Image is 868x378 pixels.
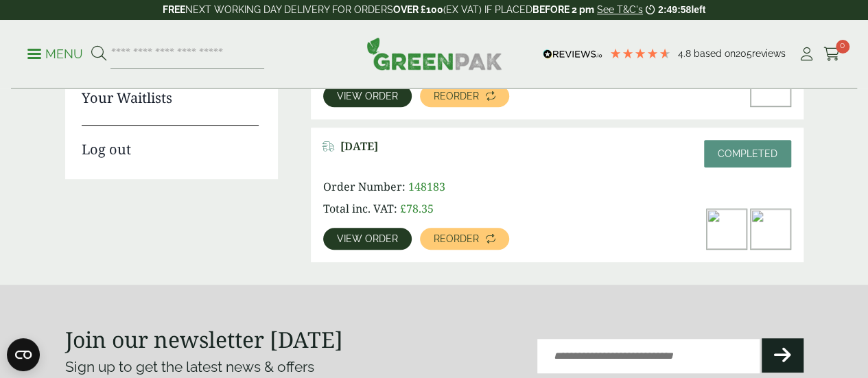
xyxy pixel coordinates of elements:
[323,85,412,107] a: View order
[678,48,694,59] span: 4.8
[65,356,397,378] p: Sign up to get the latest news & offers
[323,201,397,216] span: Total inc. VAT:
[543,49,602,59] img: REVIEWS.io
[340,140,378,153] span: [DATE]
[82,88,259,108] a: Your Waitlists
[736,48,752,59] span: 205
[836,40,849,54] span: 0
[400,201,434,216] bdi: 78.35
[434,91,479,101] span: Reorder
[707,209,747,249] img: 12oz-PET-Smoothie-Cup-with-Raspberry-Smoothie-no-lid-300x222.jpg
[393,4,443,15] strong: OVER £100
[597,4,643,15] a: See T&C's
[323,179,406,194] span: Order Number:
[337,234,398,244] span: View order
[694,48,736,59] span: Based on
[420,85,509,107] a: Reorder
[27,46,83,62] p: Menu
[82,125,259,160] a: Log out
[752,48,786,59] span: reviews
[27,46,83,60] a: Menu
[823,44,841,64] a: 0
[658,4,691,15] span: 2:49:58
[420,228,509,250] a: Reorder
[751,209,790,249] img: dsc_4133a_8-300x200.jpg
[532,4,594,15] strong: BEFORE 2 pm
[163,4,185,15] strong: FREE
[823,47,841,61] i: Cart
[366,37,502,70] img: GreenPak Supplies
[400,201,406,216] span: £
[337,91,398,101] span: View order
[7,338,40,371] button: Open CMP widget
[718,148,777,159] span: Completed
[434,234,479,244] span: Reorder
[408,179,445,194] span: 148183
[65,324,343,354] strong: Join our newsletter [DATE]
[798,47,815,61] i: My Account
[609,47,671,60] div: 4.79 Stars
[691,4,705,15] span: left
[323,228,412,250] a: View order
